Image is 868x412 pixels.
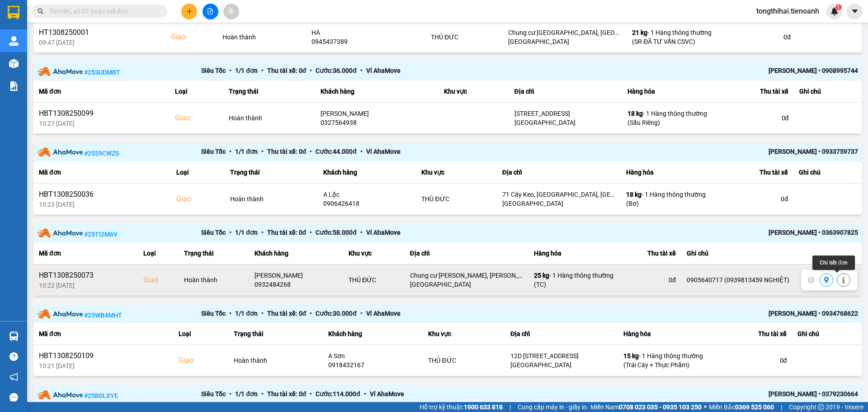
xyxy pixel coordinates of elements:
div: [PERSON_NAME] • 0379230664 [694,389,858,400]
input: Tìm tên, số ĐT hoặc mã đơn [50,6,156,16]
img: partner-logo [37,67,83,76]
div: Siêu Tốc 1 / 1 đơn Thu tài xế: 0 đ Cước: 36.000 đ Ví AhaMove [201,66,694,77]
span: tongthihai.tienoanh [749,5,826,17]
span: Miền Nam [590,402,702,412]
th: Loại [170,81,223,103]
span: • [306,67,316,74]
img: icon-new-feature [830,7,839,15]
div: Chi tiết đơn [812,256,855,270]
div: 09:47 [DATE] [39,38,160,47]
sup: 1 [835,4,842,10]
th: Loại [171,161,225,184]
span: | [509,402,511,412]
strong: 1900 633 818 [464,403,503,411]
th: Khách hàng [318,161,416,184]
th: Hàng hóa [622,81,712,103]
th: Ghi chú [793,161,862,184]
span: • [357,229,366,236]
img: partner-logo [37,309,83,318]
img: warehouse-icon [9,331,19,341]
strong: 0708 023 035 - 0935 103 250 [619,403,702,411]
div: 10:22 [DATE] [39,281,132,290]
th: Địa chỉ [509,81,622,103]
span: • [226,310,235,317]
span: 21 kg [632,29,647,36]
span: • [360,390,370,398]
span: Hỗ trợ kỹ thuật: [420,402,503,412]
span: # 25SUDMBT [84,69,120,76]
span: • [357,67,366,74]
span: # 2559CWZS [84,150,119,157]
span: 18 kg [627,110,643,117]
div: 12D [STREET_ADDRESS] [510,351,613,360]
span: # 25TI2M6V [84,231,118,238]
div: Thu tài xế [718,86,789,97]
div: Giao [143,275,174,285]
span: file-add [207,8,213,14]
div: A Sơn [328,351,418,360]
span: • [357,148,366,155]
span: • [226,229,235,236]
div: THỦ ĐỨC [428,356,500,365]
div: [PERSON_NAME] • 0933759737 [694,147,858,158]
div: Hoàn thành [234,356,317,365]
th: Hàng hóa [621,161,711,184]
img: partner-logo [37,228,83,237]
div: THỦ ĐỨC [349,275,399,284]
span: • [258,67,267,74]
div: HBT1308250109 [39,350,168,361]
div: Siêu Tốc 1 / 1 đơn Thu tài xế: 0 đ Cước: 44.000 đ Ví AhaMove [201,147,694,158]
span: 18 kg [626,191,642,198]
span: 15 kg [623,352,639,360]
div: HBT1308250036 [39,189,165,200]
span: # 25WB4MHT [84,311,122,318]
img: warehouse-icon [9,36,19,46]
th: Ghi chú [681,242,862,265]
div: Chung cư [GEOGRAPHIC_DATA], [GEOGRAPHIC_DATA], [GEOGRAPHIC_DATA], [GEOGRAPHIC_DATA] [508,28,621,37]
div: 0 đ [714,356,787,365]
div: 0906426418 [323,199,411,208]
div: 71 Cây Keo, [GEOGRAPHIC_DATA], [GEOGRAPHIC_DATA], [GEOGRAPHIC_DATA] [502,190,615,199]
div: 10:27 [DATE] [39,119,164,128]
div: - 1 Hàng thông thường (TC) [534,271,613,289]
th: Mã đơn [33,161,171,184]
div: HÀ [311,28,420,37]
th: Hàng hóa [528,242,619,265]
th: Hàng hóa [618,323,708,345]
span: notification [9,373,18,381]
th: Khu vực [416,161,496,184]
span: • [306,310,316,317]
div: THỦ ĐỨC [421,194,491,204]
span: Cung cấp máy in - giấy in: [518,402,588,412]
span: | [781,402,782,412]
th: Mã đơn [33,81,170,103]
div: [STREET_ADDRESS] [514,109,617,118]
div: A Lộc [323,190,411,199]
div: 0 đ [718,114,789,123]
button: aim [223,4,239,19]
span: plus [186,8,193,14]
div: [PERSON_NAME] • 0934768622 [694,308,858,320]
span: • [258,390,267,398]
div: 0945437389 [311,37,420,46]
button: plus [181,4,197,19]
div: [PERSON_NAME] [321,109,433,118]
div: Siêu Tốc 1 / 1 đơn Thu tài xế: 0 đ Cước: 30.000 đ Ví AhaMove [201,308,694,320]
div: 0918432167 [328,360,418,369]
button: caret-down [847,4,863,19]
th: Khách hàng [249,242,343,265]
div: 0905640717 (0939813459 NGHIỆT) [687,275,856,284]
div: Giao [179,355,223,366]
th: Địa chỉ [405,242,528,265]
div: [GEOGRAPHIC_DATA] [508,37,621,46]
div: THỦ ĐỨC [431,33,497,42]
div: Hoàn thành [184,275,244,284]
div: Giao [176,194,219,204]
div: 0327564938 [321,118,433,127]
span: • [226,390,235,398]
div: 0 đ [624,275,676,284]
th: Khách hàng [323,323,423,345]
div: [PERSON_NAME] • 0908995744 [694,66,858,77]
div: 0932484268 [255,280,338,289]
strong: 0369 525 060 [735,403,774,411]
